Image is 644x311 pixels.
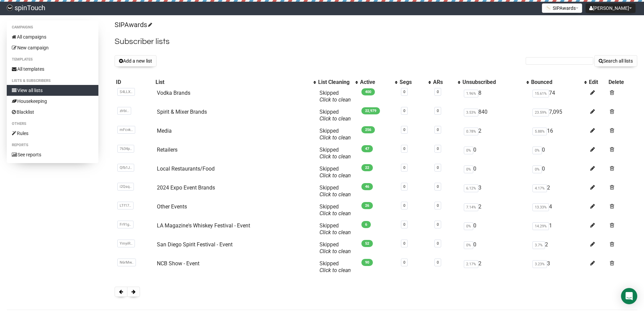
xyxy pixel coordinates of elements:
span: 0% [464,222,473,230]
span: 0.78% [464,128,478,135]
a: NCB Show - Event [157,260,199,267]
a: Click to clean [319,172,351,179]
a: 0 [437,147,439,151]
a: Vodka Brands [157,90,190,96]
span: Skipped [319,147,351,160]
th: Delete: No sort applied, sorting is disabled [607,77,637,87]
th: Bounced: No sort applied, activate to apply an ascending sort [530,77,588,87]
td: 16 [530,125,588,144]
td: 8 [461,87,530,106]
a: Click to clean [319,115,351,122]
li: Templates [7,55,98,64]
span: 26 [361,202,373,209]
span: 0% [464,165,473,173]
a: 0 [437,241,439,246]
td: 0 [461,220,530,239]
a: 0 [403,203,405,208]
a: 2024 Expo Event Brands [157,184,215,191]
span: 13.33% [532,203,549,211]
button: SIPAwards [542,3,582,13]
td: 2 [530,239,588,258]
th: ID: No sort applied, sorting is disabled [115,77,154,87]
td: 840 [461,106,530,125]
a: LA Magazine's Whiskey Festival - Event [157,222,250,229]
td: 3 [461,182,530,201]
a: Retailers [157,147,177,153]
span: Skipped [319,241,351,254]
td: 7,095 [530,106,588,125]
td: 2 [530,182,588,201]
span: 22,979 [361,107,380,114]
span: YmyiR.. [117,240,135,247]
span: 3.53% [464,109,478,116]
a: 0 [437,128,439,132]
span: 22 [361,164,373,171]
a: Other Events [157,203,187,210]
span: 6 [361,221,371,228]
img: 1.png [546,5,551,10]
span: 4.17% [532,184,547,192]
a: Housekeeping [7,96,98,107]
span: mFcvk.. [117,126,135,134]
th: List: No sort applied, activate to apply an ascending sort [154,77,317,87]
a: Click to clean [319,210,351,217]
span: Skipped [319,203,351,217]
span: 0% [464,241,473,249]
span: 256 [361,126,375,133]
a: Click to clean [319,96,351,103]
a: 0 [403,241,405,246]
a: Click to clean [319,267,351,273]
span: i2Qsq.. [117,183,134,191]
a: Click to clean [319,191,351,198]
div: Segs [400,79,425,86]
div: Unsubscribed [462,79,523,86]
a: Local Restaurants/Food [157,165,215,172]
a: Blacklist [7,107,98,117]
td: 2 [461,258,530,276]
a: All templates [7,64,98,74]
a: SIPAwards [115,21,151,29]
td: 4 [530,201,588,220]
th: List Cleaning: No sort applied, activate to apply an ascending sort [317,77,359,87]
span: 0% [532,165,542,173]
span: Skipped [319,260,351,273]
span: 7634p.. [117,145,134,153]
span: Fr91g.. [117,221,134,228]
a: San Diego Spirit Festival - Event [157,241,233,248]
div: ID [116,79,153,86]
td: 0 [530,144,588,163]
a: 0 [403,165,405,170]
th: Unsubscribed: No sort applied, activate to apply an ascending sort [461,77,530,87]
span: 52 [361,240,373,247]
div: ARs [433,79,454,86]
a: See reports [7,149,98,160]
span: Skipped [319,165,351,179]
span: 0% [532,147,542,154]
div: List Cleaning [318,79,352,86]
span: N6rMw.. [117,259,136,266]
div: List [156,79,310,86]
a: Click to clean [319,248,351,254]
a: Click to clean [319,229,351,236]
span: 46 [361,183,373,190]
div: Active [360,79,391,86]
img: 03d9c63169347288d6280a623f817d70 [7,5,13,11]
li: Reports [7,141,98,149]
td: 0 [461,239,530,258]
a: 0 [403,222,405,227]
a: 0 [403,260,405,265]
button: Add a new list [115,55,157,67]
li: Campaigns [7,23,98,31]
span: S4LLX.. [117,88,135,96]
button: [PERSON_NAME] [586,3,636,13]
a: 0 [403,184,405,189]
span: 400 [361,88,375,95]
td: 74 [530,87,588,106]
span: 6.12% [464,184,478,192]
span: Skipped [319,184,351,198]
div: Bounced [531,79,581,86]
a: 0 [403,90,405,94]
td: 2 [461,201,530,220]
a: 0 [437,165,439,170]
span: Skipped [319,222,351,236]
